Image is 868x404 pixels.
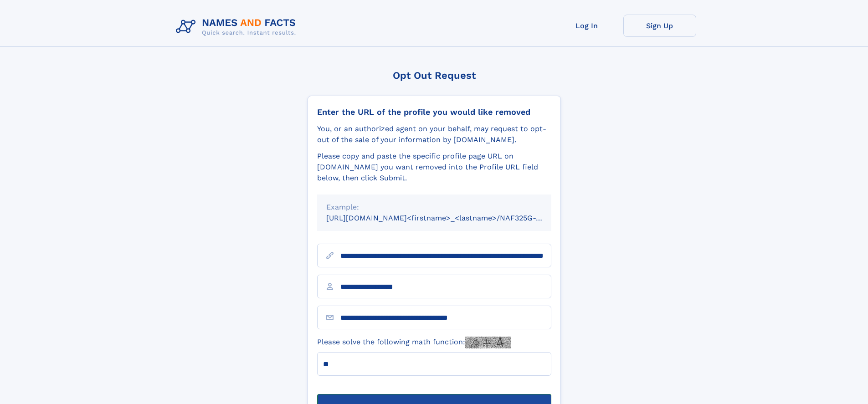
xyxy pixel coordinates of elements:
[317,337,511,348] label: Please solve the following math function:
[317,151,551,184] div: Please copy and paste the specific profile page URL on [DOMAIN_NAME] you want removed into the Pr...
[308,70,561,81] div: Opt Out Request
[172,15,303,39] img: Logo Names and Facts
[326,214,569,222] small: [URL][DOMAIN_NAME]<firstname>_<lastname>/NAF325G-xxxxxxxx
[623,15,696,37] a: Sign Up
[550,15,623,37] a: Log In
[326,202,542,213] div: Example:
[317,107,551,117] div: Enter the URL of the profile you would like removed
[317,123,551,145] div: You, or an authorized agent on your behalf, may request to opt-out of the sale of your informatio...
